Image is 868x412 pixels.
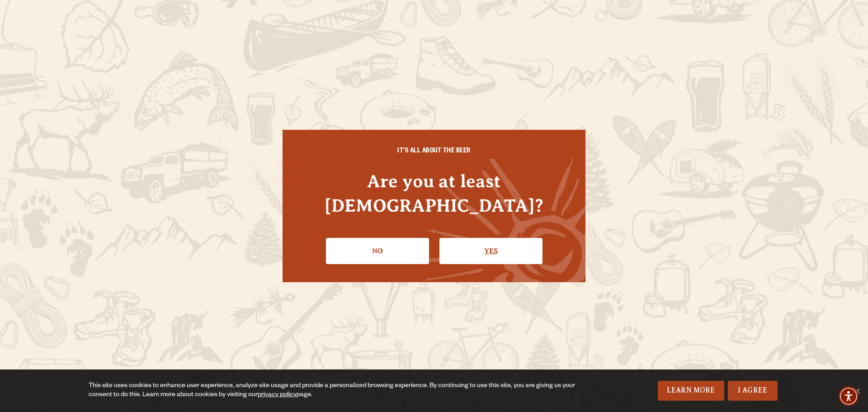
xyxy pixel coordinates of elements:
[301,169,567,217] h4: Are you at least [DEMOGRAPHIC_DATA]?
[439,238,542,264] a: Confirm I'm 21 or older
[326,238,429,264] a: No
[89,382,582,400] div: This site uses cookies to enhance user experience, analyze site usage and provide a personalized ...
[728,381,778,401] a: I Agree
[301,148,567,156] h6: IT'S ALL ABOUT THE BEER
[258,392,297,399] a: privacy policy
[839,386,859,406] div: Accessibility Menu
[658,381,724,401] a: Learn More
